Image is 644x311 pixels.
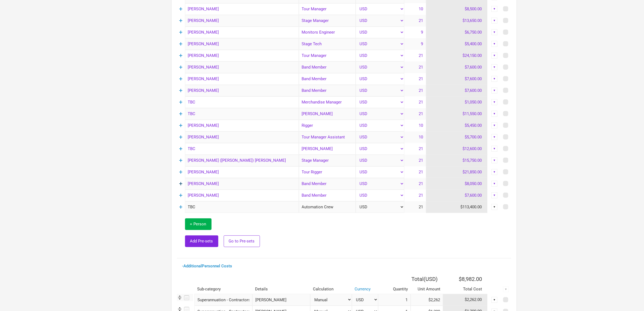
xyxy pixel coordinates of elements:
[299,73,356,85] div: Band Member
[426,201,488,213] td: $113,400.00
[404,166,426,178] td: 21
[378,284,411,294] th: Quantity
[185,85,299,96] input: eg: Lars
[185,166,299,178] input: eg: Ringo
[491,122,497,128] div: ▼
[299,178,356,190] div: Band Member
[426,61,488,73] td: $7,600.00
[179,29,183,36] a: +
[503,286,509,292] div: ▼
[426,190,488,201] td: $7,600.00
[491,157,497,163] div: ▼
[426,155,488,166] td: $15,750.00
[179,192,183,199] a: +
[491,41,497,47] div: ▼
[491,192,497,198] div: ▼
[426,120,488,131] td: $5,450.00
[491,18,497,24] div: ▼
[179,180,183,187] a: +
[185,96,299,108] input: eg: Angus
[299,201,356,213] div: Automation Crew
[179,5,183,12] a: +
[185,131,299,143] input: eg: Iggy
[404,190,426,201] td: 21
[491,29,497,35] div: ▼
[443,294,488,306] td: $2,262.00
[190,239,213,244] span: Add Pre-sets
[179,87,183,94] a: +
[299,27,356,38] div: Monitors Engineer
[299,131,356,143] div: Tour Manager Assistant
[491,181,497,187] div: ▼
[299,96,356,108] div: Merchandise Manager
[177,295,183,300] img: Re-order
[404,131,426,143] td: 10
[299,38,356,50] div: Stage Tech
[179,110,183,117] a: +
[229,239,255,244] span: Go to Pre-sets
[224,235,260,247] button: Go to Pre-sets
[491,111,497,117] div: ▼
[411,284,443,294] th: Unit Amount
[185,15,299,27] input: eg: Janis
[179,17,183,24] a: +
[426,166,488,178] td: $21,850.00
[185,61,299,73] input: eg: Ozzy
[185,143,299,155] input: eg: Miles
[299,143,356,155] div: Carpenter
[426,3,488,15] td: $8,500.00
[404,15,426,27] td: 21
[299,50,356,61] div: Tour Manager
[426,50,488,61] td: $24,150.00
[179,169,183,176] a: +
[404,85,426,96] td: 21
[491,53,497,59] div: ▼
[404,50,426,61] td: 21
[185,73,299,85] input: eg: John
[194,284,252,294] th: Sub-category
[299,85,356,96] div: Band Member
[190,222,206,226] span: + Person
[179,145,183,152] a: +
[404,201,426,213] td: 21
[185,27,299,38] input: eg: Lily
[404,155,426,166] td: 21
[491,6,497,12] div: ▼
[185,3,299,15] input: eg: Yoko
[426,27,488,38] td: $6,750.00
[179,75,183,82] a: +
[185,38,299,50] input: eg: Paul
[404,96,426,108] td: 21
[182,264,232,268] a: - Additional Personnel Costs
[404,120,426,131] td: 10
[491,99,497,105] div: ▼
[252,284,310,294] th: Details
[179,64,183,71] a: +
[179,52,183,59] a: +
[185,155,299,166] input: eg: George
[404,38,426,50] td: 9
[426,131,488,143] td: $5,700.00
[185,108,299,120] input: eg: Sinead
[179,203,183,210] a: +
[185,50,299,61] input: eg: Axel
[194,294,252,306] div: Superannuation - Contractors
[426,73,488,85] td: $7,600.00
[491,146,497,152] div: ▼
[310,284,352,294] th: Calculation
[179,40,183,47] a: +
[355,287,371,291] a: Currency
[378,274,443,284] th: Total ( USD )
[185,120,299,131] input: eg: PJ
[404,73,426,85] td: 21
[299,166,356,178] div: Tour Rigger
[179,99,183,106] a: +
[426,143,488,155] td: $12,600.00
[179,122,183,129] a: +
[299,3,356,15] div: Tour Manager
[299,120,356,131] div: Rigger
[426,178,488,190] td: $8,050.00
[185,190,299,201] input: eg: Yoko
[404,178,426,190] td: 21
